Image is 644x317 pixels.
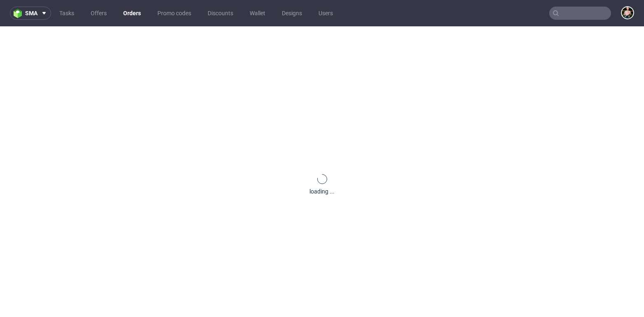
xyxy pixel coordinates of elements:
[10,7,51,20] button: sma
[54,7,79,20] a: Tasks
[25,10,37,16] span: sma
[277,7,307,20] a: Designs
[118,7,146,20] a: Orders
[86,7,112,20] a: Offers
[203,7,238,20] a: Discounts
[14,9,25,18] img: logo
[314,7,338,20] a: Users
[152,7,196,20] a: Promo codes
[622,7,633,19] img: Marta Tomaszewska
[309,187,335,196] div: loading ...
[245,7,270,20] a: Wallet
